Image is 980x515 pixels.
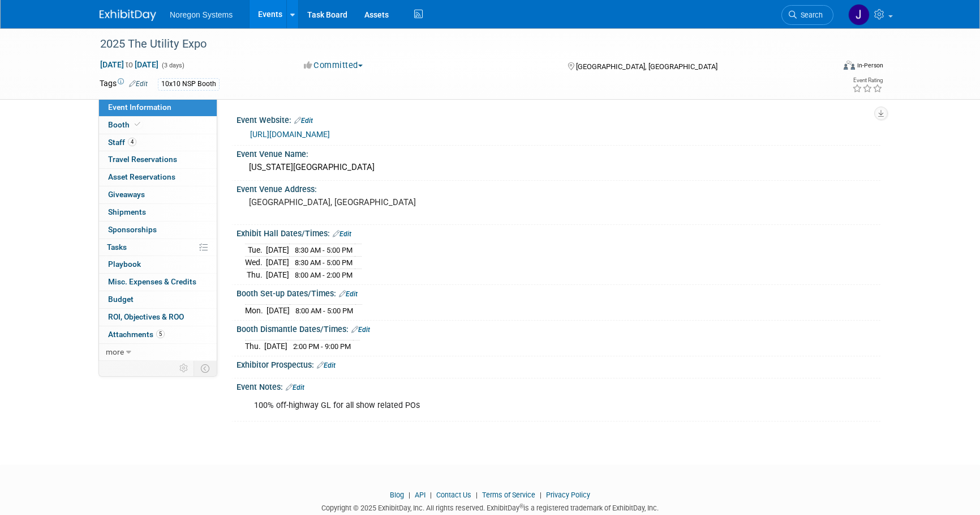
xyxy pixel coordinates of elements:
[99,344,217,361] a: more
[108,172,175,181] span: Asset Reservations
[99,204,217,221] a: Shipments
[767,59,883,76] div: Event Format
[108,330,165,339] span: Attachments
[99,274,217,291] a: Misc. Expenses & Credits
[108,259,141,269] span: Playbook
[128,138,136,146] span: 4
[100,10,156,21] img: ExhibitDay
[108,103,171,112] span: Event Information
[317,361,336,369] a: Edit
[99,134,217,151] a: Staff4
[266,257,289,269] td: [DATE]
[99,222,217,239] a: Sponsorships
[108,277,196,286] span: Misc. Expenses & Credits
[406,491,413,499] span: |
[294,117,313,125] a: Edit
[106,347,124,356] span: more
[857,61,883,70] div: In-Person
[170,10,233,19] span: Noregon Systems
[852,78,883,83] div: Event Rating
[99,99,217,116] a: Event Information
[390,491,404,499] a: Blog
[333,230,351,238] a: Edit
[99,117,217,134] a: Booth
[237,112,880,126] div: Event Website:
[158,78,220,90] div: 10x10 NSP Booth
[174,361,194,376] td: Personalize Event Tab Strip
[108,120,143,129] span: Booth
[245,340,264,352] td: Thu.
[99,256,217,273] a: Playbook
[99,291,217,308] a: Budget
[99,309,217,326] a: ROI, Objectives & ROO
[96,34,816,54] div: 2025 The Utility Expo
[546,491,590,499] a: Privacy Policy
[237,356,880,371] div: Exhibitor Prospectus:
[100,59,159,70] span: [DATE] [DATE]
[245,269,266,280] td: Thu.
[295,307,353,315] span: 8:00 AM - 5:00 PM
[295,271,353,279] span: 8:00 AM - 2:00 PM
[135,121,140,127] i: Booth reservation complete
[266,244,289,257] td: [DATE]
[246,394,756,417] div: 100% off-highway GL for all show related POs
[194,361,217,376] td: Toggle Event Tabs
[237,146,880,160] div: Event Venue Name:
[161,62,184,69] span: (3 days)
[245,244,266,257] td: Tue.
[99,326,217,343] a: Attachments5
[237,181,880,195] div: Event Venue Address:
[844,61,855,70] img: Format-Inperson.png
[250,130,330,139] a: [URL][DOMAIN_NAME]
[245,257,266,269] td: Wed.
[237,285,880,300] div: Booth Set-up Dates/Times:
[108,190,145,199] span: Giveaways
[99,169,217,186] a: Asset Reservations
[99,239,217,256] a: Tasks
[156,330,165,338] span: 5
[237,321,880,335] div: Booth Dismantle Dates/Times:
[293,342,351,351] span: 2:00 PM - 9:00 PM
[286,384,304,391] a: Edit
[108,225,157,234] span: Sponsorships
[351,326,370,334] a: Edit
[339,290,358,298] a: Edit
[108,155,177,164] span: Travel Reservations
[300,59,367,71] button: Committed
[576,62,717,71] span: [GEOGRAPHIC_DATA], [GEOGRAPHIC_DATA]
[99,186,217,203] a: Giveaways
[245,304,267,316] td: Mon.
[108,138,136,147] span: Staff
[107,242,127,252] span: Tasks
[237,378,880,393] div: Event Notes:
[519,503,523,509] sup: ®
[108,207,146,216] span: Shipments
[108,295,134,304] span: Budget
[436,491,471,499] a: Contact Us
[264,340,287,352] td: [DATE]
[473,491,480,499] span: |
[295,258,353,267] span: 8:30 AM - 5:00 PM
[129,80,148,88] a: Edit
[267,304,290,316] td: [DATE]
[415,491,425,499] a: API
[482,491,535,499] a: Terms of Service
[100,78,148,91] td: Tags
[295,246,353,254] span: 8:30 AM - 5:00 PM
[781,5,833,25] a: Search
[237,225,880,240] div: Exhibit Hall Dates/Times:
[99,151,217,168] a: Travel Reservations
[537,491,544,499] span: |
[797,11,823,19] span: Search
[848,4,870,25] img: Johana Gil
[266,269,289,280] td: [DATE]
[249,197,492,207] pre: [GEOGRAPHIC_DATA], [GEOGRAPHIC_DATA]
[124,60,135,69] span: to
[108,312,184,321] span: ROI, Objectives & ROO
[245,159,872,176] div: [US_STATE][GEOGRAPHIC_DATA]
[427,491,435,499] span: |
